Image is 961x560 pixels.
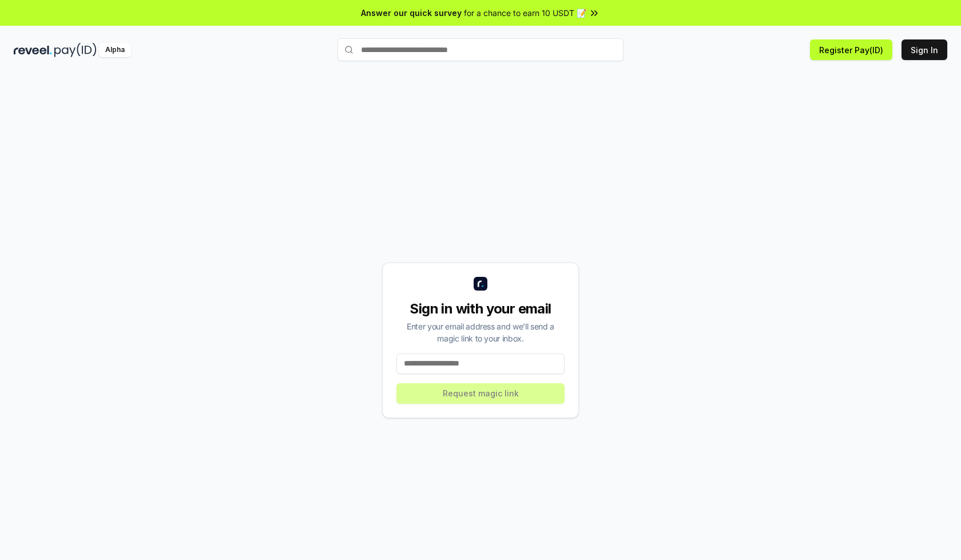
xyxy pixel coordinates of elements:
div: Alpha [99,43,131,57]
span: for a chance to earn 10 USDT 📝 [464,7,586,19]
button: Register Pay(ID) [810,39,892,60]
img: logo_small [474,277,487,291]
span: Answer our quick survey [361,7,462,19]
div: Sign in with your email [396,300,565,318]
div: Enter your email address and we’ll send a magic link to your inbox. [396,320,565,344]
button: Sign In [902,39,947,60]
img: pay_id [54,43,97,57]
img: reveel_dark [14,43,52,57]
